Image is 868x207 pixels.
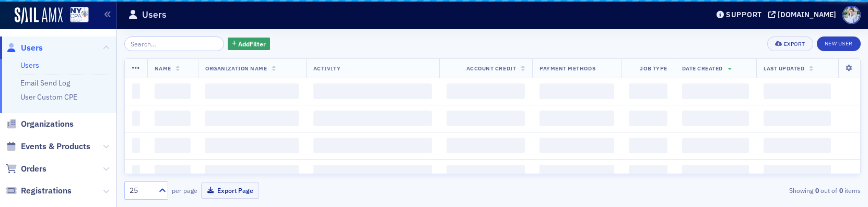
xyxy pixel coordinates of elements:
[132,111,140,126] span: ‌
[726,10,762,19] div: Support
[313,65,341,72] span: Activity
[447,83,525,99] span: ‌
[623,186,861,195] div: Showing out of items
[682,83,749,99] span: ‌
[629,111,667,126] span: ‌
[21,118,74,130] span: Organizations
[6,163,46,175] a: Orders
[764,111,831,126] span: ‌
[228,38,271,51] button: AddFilter
[682,138,749,153] span: ‌
[155,111,191,126] span: ‌
[6,141,90,152] a: Events & Products
[21,42,43,54] span: Users
[124,36,224,51] input: Search…
[842,6,861,24] span: Profile
[682,65,723,72] span: Date Created
[6,42,43,54] a: Users
[539,83,614,99] span: ‌
[313,83,432,99] span: ‌
[21,163,46,175] span: Orders
[132,165,140,180] span: ‌
[313,138,432,153] span: ‌
[764,65,804,72] span: Last Updated
[813,186,820,195] strong: 0
[764,83,831,99] span: ‌
[205,65,267,72] span: Organization Name
[155,65,171,72] span: Name
[201,182,259,199] button: Export Page
[784,41,805,47] div: Export
[15,7,63,24] img: SailAMX
[640,65,667,72] span: Job Type
[767,36,813,51] button: Export
[539,138,614,153] span: ‌
[20,92,77,102] a: User Custom CPE
[130,185,153,196] div: 25
[205,165,299,180] span: ‌
[466,65,516,72] span: Account Credit
[205,138,299,153] span: ‌
[629,165,667,180] span: ‌
[205,83,299,99] span: ‌
[539,111,614,126] span: ‌
[6,118,74,130] a: Organizations
[238,39,266,48] span: Add Filter
[155,165,191,180] span: ‌
[682,165,749,180] span: ‌
[155,138,191,153] span: ‌
[155,83,191,99] span: ‌
[629,83,667,99] span: ‌
[764,165,831,180] span: ‌
[447,111,525,126] span: ‌
[447,138,525,153] span: ‌
[539,65,595,72] span: Payment Methods
[21,185,72,197] span: Registrations
[21,141,90,152] span: Events & Products
[313,165,432,180] span: ‌
[205,111,299,126] span: ‌
[447,165,525,180] span: ‌
[20,78,70,88] a: Email Send Log
[682,111,749,126] span: ‌
[70,7,89,23] img: SailAMX
[20,60,39,70] a: Users
[172,186,197,195] label: per page
[539,165,614,180] span: ‌
[63,7,89,25] a: View Homepage
[817,36,861,51] a: New User
[6,185,72,197] a: Registrations
[629,138,667,153] span: ‌
[132,83,140,99] span: ‌
[768,11,840,18] button: [DOMAIN_NAME]
[837,186,844,195] strong: 0
[778,10,836,19] div: [DOMAIN_NAME]
[142,8,167,21] h1: Users
[132,138,140,153] span: ‌
[313,111,432,126] span: ‌
[764,138,831,153] span: ‌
